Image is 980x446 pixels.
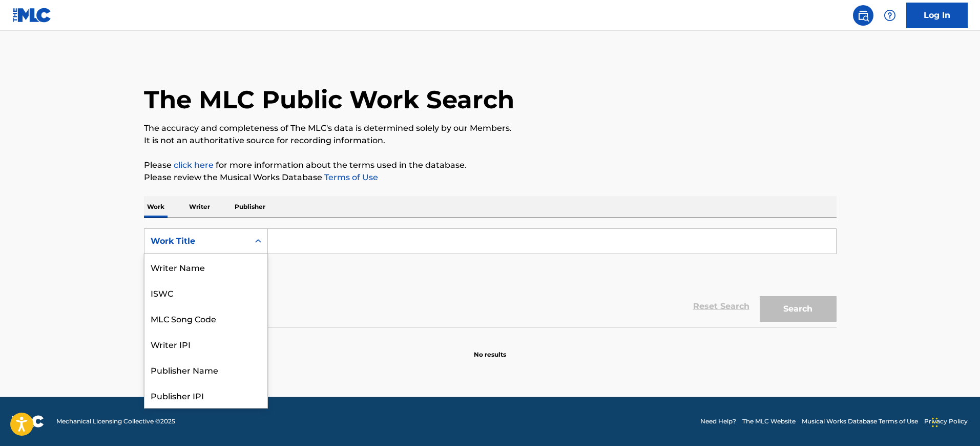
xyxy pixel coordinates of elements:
[853,5,873,26] a: Public Search
[144,228,837,327] form: Search Form
[742,417,796,426] a: The MLC Website
[144,331,267,357] div: Writer IPI
[929,397,980,446] div: Widget de chat
[474,338,506,359] p: No results
[144,305,267,331] div: MLC Song Code
[144,280,267,305] div: ISWC
[144,357,267,382] div: Publisher Name
[924,417,968,426] a: Privacy Policy
[932,407,938,438] div: Arrastrar
[857,9,869,22] img: search
[144,171,837,184] p: Please review the Musical Works Database
[880,5,900,26] div: Help
[144,254,267,280] div: Writer Name
[700,417,736,426] a: Need Help?
[929,397,980,446] iframe: Chat Widget
[144,196,168,218] p: Work
[56,417,175,426] span: Mechanical Licensing Collective © 2025
[144,382,267,408] div: Publisher IPI
[144,84,514,115] h1: The MLC Public Work Search
[884,9,896,22] img: help
[802,417,918,426] a: Musical Works Database Terms of Use
[144,122,837,134] p: The accuracy and completeness of The MLC's data is determined solely by our Members.
[906,3,968,28] a: Log In
[151,235,243,247] div: Work Title
[174,160,214,170] a: click here
[12,415,44,428] img: logo
[144,159,837,171] p: Please for more information about the terms used in the database.
[12,8,52,23] img: MLC Logo
[186,196,213,218] p: Writer
[322,172,378,182] a: Terms of Use
[232,196,268,218] p: Publisher
[144,134,837,147] p: It is not an authoritative source for recording information.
